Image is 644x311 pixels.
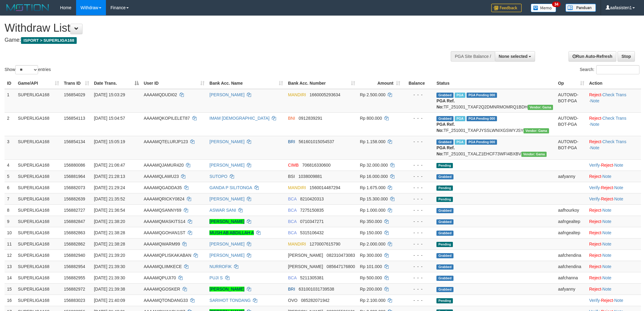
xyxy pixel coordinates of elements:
[300,196,324,201] span: Copy 8210420313 to clipboard
[590,98,600,103] a: Note
[94,230,125,235] span: [DATE] 21:38:28
[589,163,600,168] a: Verify
[299,116,322,121] span: Copy 0912839291 to clipboard
[144,253,191,258] span: AAAAMQPLISKAKABAN
[521,152,547,157] span: Vendor URL: https://trx31.1velocity.biz
[602,253,611,258] a: Note
[495,51,535,62] button: None selected
[580,65,639,74] label: Search:
[300,208,324,213] span: Copy 7275150835 to clipboard
[455,116,465,121] span: Marked by aafchhiseyha
[5,261,16,272] td: 13
[144,219,185,224] span: AAAAMQMASKITS14
[528,105,553,110] span: Vendor URL: https://trx31.1velocity.biz
[360,92,386,97] span: Rp 2.500.000
[587,249,641,261] td: ·
[434,89,555,113] td: TF_251001_TXAF2Q2DMNRMOMRQ1BDH
[16,249,61,261] td: SUPERLIGA168
[310,92,340,97] span: Copy 1660005293634 to clipboard
[94,264,125,269] span: [DATE] 21:39:30
[144,287,180,292] span: AAAAMQGOSKER
[144,264,182,269] span: AAAAMQLIIMKECE
[555,171,586,182] td: aafyanny
[64,253,85,258] span: 156882940
[555,272,586,283] td: aafchanna
[288,196,296,201] span: BCA
[405,139,432,145] div: - - -
[94,174,125,179] span: [DATE] 21:28:13
[5,238,16,249] td: 11
[300,275,324,280] span: Copy 5211305381 to clipboard
[94,275,125,280] span: [DATE] 21:39:30
[565,4,596,12] img: panduan.png
[16,216,61,227] td: SUPERLIGA168
[94,196,125,201] span: [DATE] 21:35:52
[360,174,388,179] span: Rp 16.000.000
[5,3,51,12] img: MOTION_logo.png
[64,298,85,303] span: 156883023
[209,298,250,303] a: SARIHOT TONDANG
[555,227,586,238] td: aafngealtep
[16,89,61,113] td: SUPERLIGA168
[436,174,453,179] span: Grabbed
[302,163,331,168] span: Copy 706816330600 to clipboard
[360,298,386,303] span: Rp 2.100.000
[587,171,641,182] td: ·
[589,196,600,201] a: Verify
[207,78,285,89] th: Bank Acc. Name: activate to sort column ascending
[405,286,432,292] div: - - -
[209,185,252,190] a: GANDA P SILITONGA
[590,145,600,150] a: Note
[436,242,453,247] span: Pending
[602,92,626,97] a: Check Trans
[288,139,295,144] span: BRI
[589,116,601,121] a: Reject
[601,185,613,190] a: Reject
[94,298,125,303] span: [DATE] 21:40:09
[209,230,254,235] a: MUSH AB ABDILLAH A
[5,136,16,159] td: 3
[64,163,85,168] span: 156880086
[64,92,85,97] span: 156854029
[299,174,322,179] span: Copy 1038009881 to clipboard
[360,163,388,168] span: Rp 32.000.000
[491,4,522,12] img: Feedback.jpg
[436,186,453,191] span: Pending
[555,283,586,295] td: aafyanny
[94,253,125,258] span: [DATE] 21:39:20
[589,275,601,280] a: Reject
[5,295,16,306] td: 16
[467,140,497,145] span: PGA Pending
[16,227,61,238] td: SUPERLIGA168
[288,298,297,303] span: OVO
[209,116,269,121] a: IMAM [DEMOGRAPHIC_DATA]
[5,37,423,43] h4: Game:
[455,93,465,98] span: Marked by aafsoycanthlai
[94,163,125,168] span: [DATE] 21:06:47
[16,238,61,249] td: SUPERLIGA168
[64,196,85,201] span: 156882639
[601,196,613,201] a: Reject
[618,51,635,62] a: Stop
[614,163,623,168] a: Note
[144,208,181,213] span: AAAAMQSANNY69
[403,78,434,89] th: Balance
[144,139,188,144] span: AAAAMQTELURJP123
[436,93,453,98] span: Grabbed
[601,298,613,303] a: Reject
[436,116,453,121] span: Grabbed
[16,182,61,193] td: SUPERLIGA168
[360,116,382,121] span: Rp 800.000
[589,92,601,97] a: Reject
[64,275,85,280] span: 156882955
[288,242,306,246] span: MANDIRI
[587,295,641,306] td: · ·
[360,185,386,190] span: Rp 1.675.000
[288,185,306,190] span: MANDIRI
[299,139,334,144] span: Copy 561601015054537 to clipboard
[64,185,85,190] span: 156882073
[405,241,432,247] div: - - -
[16,171,61,182] td: SUPERLIGA168
[589,298,600,303] a: Verify
[569,51,616,62] a: Run Auto-Refresh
